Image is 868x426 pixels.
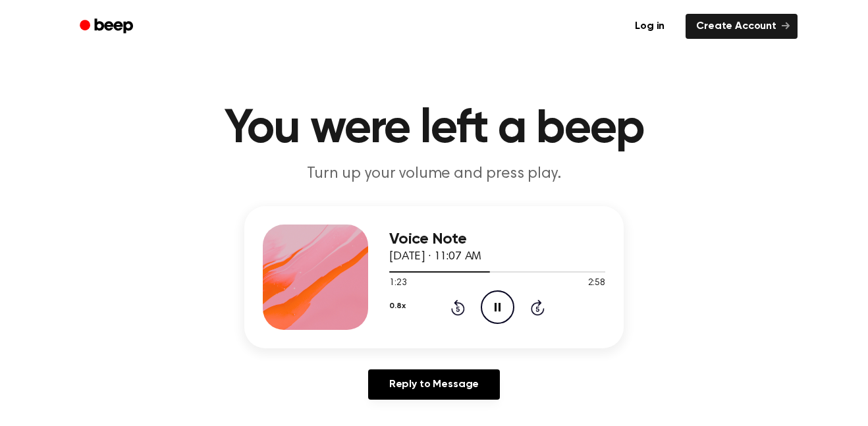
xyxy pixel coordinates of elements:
[686,14,798,39] a: Create Account
[181,163,687,185] p: Turn up your volume and press play.
[588,277,605,290] span: 2:58
[389,230,605,248] h3: Voice Note
[368,369,500,400] a: Reply to Message
[389,251,481,263] span: [DATE] · 11:07 AM
[622,11,678,41] a: Log in
[97,105,771,153] h1: You were left a beep
[389,277,406,290] span: 1:23
[389,295,405,317] button: 0.8x
[70,14,145,40] a: Beep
